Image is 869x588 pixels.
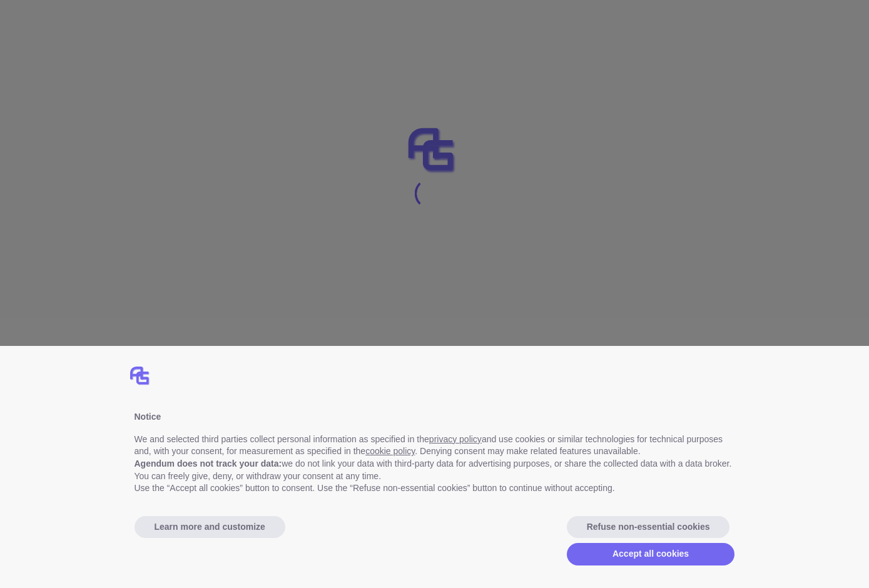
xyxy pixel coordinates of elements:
[135,516,285,539] button: Learn more and customize
[567,543,735,565] button: Accept all cookies
[135,459,282,469] b: Agendum does not track your data:
[135,482,735,495] p: Use the “Accept all cookies” button to consent. Use the “Refuse non-essential cookies” button to ...
[135,433,735,458] p: We and selected third parties collect personal information as specified in the and use cookies or...
[365,446,415,456] a: cookie policy
[567,516,730,539] button: Refuse non-essential cookies
[135,458,735,470] p: we do not link your data with third-party data for advertising purposes, or share the collected d...
[429,434,482,444] a: privacy policy
[135,470,735,483] p: You can freely give, deny, or withdraw your consent at any time.
[135,411,735,423] div: Notice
